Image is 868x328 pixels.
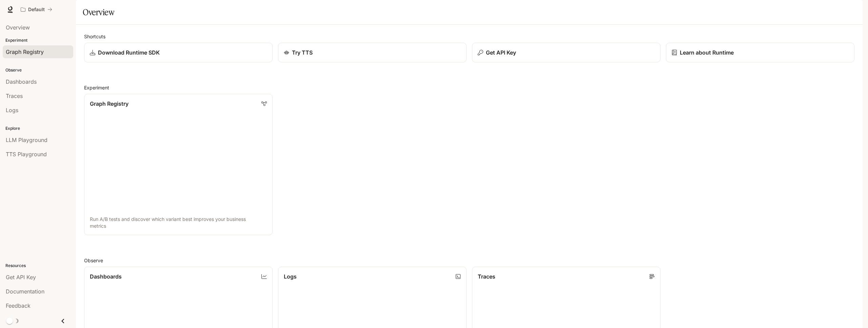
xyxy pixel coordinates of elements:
[292,48,313,57] p: Try TTS
[284,272,297,281] p: Logs
[84,84,854,91] h2: Experiment
[90,272,122,281] p: Dashboards
[278,43,467,62] a: Try TTS
[90,216,267,229] p: Run A/B tests and discover which variant best improves your business metrics
[83,5,114,19] h1: Overview
[18,3,55,16] button: All workspaces
[28,7,45,13] p: Default
[478,272,495,281] p: Traces
[486,48,516,57] p: Get API Key
[472,43,660,62] button: Get API Key
[84,33,854,40] h2: Shortcuts
[680,48,734,57] p: Learn about Runtime
[84,94,273,235] a: Graph RegistryRun A/B tests and discover which variant best improves your business metrics
[90,100,129,108] p: Graph Registry
[98,48,160,57] p: Download Runtime SDK
[84,257,854,264] h2: Observe
[666,43,854,62] a: Learn about Runtime
[84,43,273,62] a: Download Runtime SDK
